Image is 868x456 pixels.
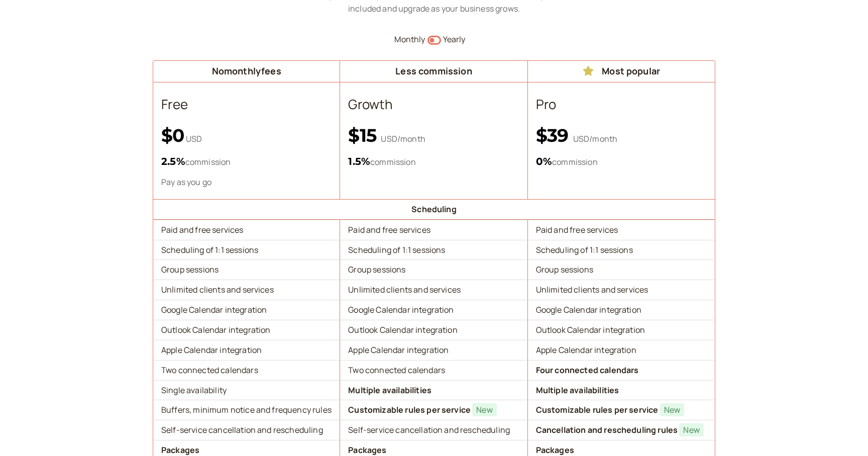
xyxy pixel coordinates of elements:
td: Unlimited clients and services [340,280,527,300]
td: Self-service cancellation and rescheduling [340,420,527,440]
td: Two connected calendars [340,360,527,380]
td: Buffers, minimum notice and frequency rules [153,400,340,420]
td: Two connected calendars [153,360,340,380]
td: Scheduling of 1:1 sessions [528,240,715,260]
span: $ 39 [536,124,573,146]
span: 0 % [536,155,552,167]
p: USD [161,125,332,146]
div: Виджет чата [818,408,868,456]
h2: Growth [348,95,519,115]
td: Outlook Calendar integration [528,320,715,340]
td: Group sessions [340,259,527,280]
b: Packages [536,444,574,455]
td: Self-service cancellation and rescheduling [153,420,340,440]
b: Packages [161,444,199,455]
td: Scheduling of 1:1 sessions [340,240,527,260]
b: Packages [348,444,386,455]
b: Customizable rules per service [348,404,471,415]
td: Apple Calendar integration [153,340,340,360]
span: New [472,403,496,416]
td: Outlook Calendar integration [340,320,527,340]
td: Group sessions [528,259,715,280]
span: New [679,423,703,436]
iframe: Chat Widget [818,408,868,456]
td: Google Calendar integration [340,300,527,320]
td: Paid and free services [153,220,340,240]
div: Yearly [443,33,716,46]
td: Unlimited clients and services [153,280,340,300]
p: commission [536,153,707,169]
p: Pay as you go [161,176,332,188]
h2: Pro [536,95,707,115]
p: commission [161,153,332,169]
div: Less commission [344,65,523,78]
span: New [660,403,684,416]
td: Scheduling of 1:1 sessions [153,240,340,260]
b: Customizable rules per service [536,404,659,415]
td: Scheduling [153,199,715,220]
td: Apple Calendar integration [528,340,715,360]
b: Multiple availabilities [348,385,431,396]
p: USD/month [348,125,519,146]
h2: Free [161,95,332,115]
p: commission [348,153,519,169]
td: Group sessions [153,259,340,280]
div: Most popular [532,65,711,78]
td: Outlook Calendar integration [153,320,340,340]
p: USD/month [536,125,707,146]
td: Google Calendar integration [153,300,340,320]
td: Paid and free services [340,220,527,240]
td: Apple Calendar integration [340,340,527,360]
div: Monthly [153,33,425,46]
span: 2.5 % [161,155,185,167]
span: $0 [161,124,184,146]
b: Four connected calendars [536,364,639,376]
td: Single availability [153,380,340,400]
td: No monthly fees [153,60,340,82]
td: Unlimited clients and services [528,280,715,300]
b: Cancellation and rescheduling rules [536,424,678,435]
span: 1.5 % [348,155,370,167]
td: Google Calendar integration [528,300,715,320]
span: $ 15 [348,124,381,146]
b: Multiple availabilities [536,385,619,396]
td: Paid and free services [528,220,715,240]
